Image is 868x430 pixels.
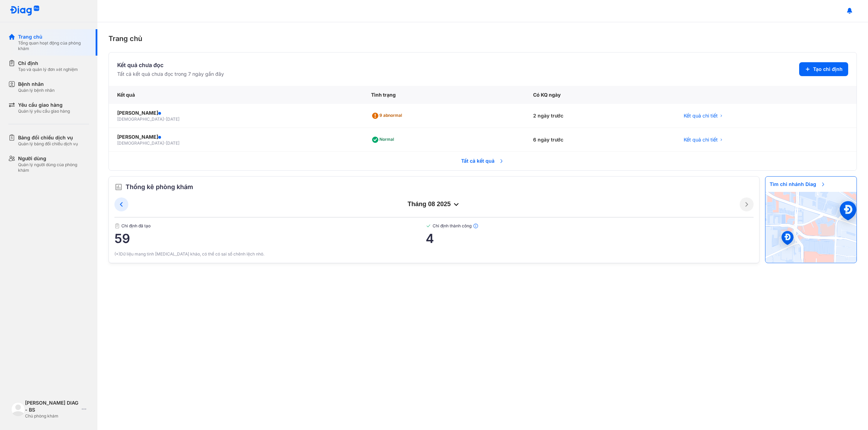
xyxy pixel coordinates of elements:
div: 2 ngày trước [525,104,676,128]
img: info.7e716105.svg [473,223,479,229]
span: 59 [114,232,426,245]
div: tháng 08 2025 [128,200,740,209]
span: [DATE] [166,140,179,146]
div: Chỉ định [18,60,78,67]
div: Trang chủ [108,33,857,44]
span: [DEMOGRAPHIC_DATA] [117,140,164,146]
div: Bệnh nhân [18,81,55,88]
div: Quản lý người dùng của phòng khám [18,162,89,173]
div: Quản lý yêu cầu giao hàng [18,108,70,114]
span: Tìm chi nhánh Diag [765,177,830,192]
div: Tình trạng [363,86,525,104]
span: Tất cả kết quả [457,153,508,169]
span: [DATE] [166,116,179,122]
div: Bảng đối chiếu dịch vụ [18,134,78,141]
img: order.5a6da16c.svg [114,183,123,191]
div: Kết quả chưa đọc [117,61,224,69]
div: Quản lý bệnh nhân [18,88,55,93]
img: document.50c4cfd0.svg [114,223,120,229]
span: Kết quả chi tiết [684,112,718,119]
div: Tất cả kết quả chưa đọc trong 7 ngày gần đây [117,71,224,78]
div: Yêu cầu giao hàng [18,102,70,108]
div: [PERSON_NAME] [117,133,354,140]
div: 6 ngày trước [525,128,676,152]
span: - [164,140,166,146]
span: Kết quả chi tiết [684,136,718,143]
div: Người dùng [18,155,89,162]
div: (*)Dữ liệu mang tính [MEDICAL_DATA] khảo, có thể có sai số chênh lệch nhỏ. [114,251,754,257]
div: Có KQ ngày [525,86,676,104]
div: Normal [371,134,397,145]
div: [PERSON_NAME] DIAG - BS [25,399,79,413]
div: Tạo và quản lý đơn xét nghiệm [18,67,78,72]
div: Trang chủ [18,33,89,40]
span: Thống kê phòng khám [126,182,193,192]
span: Chỉ định thành công [426,223,754,229]
div: Quản lý bảng đối chiếu dịch vụ [18,141,78,147]
div: Chủ phòng khám [25,413,79,419]
div: Tổng quan hoạt động của phòng khám [18,40,89,51]
div: 9 abnormal [371,110,405,121]
div: Kết quả [109,86,363,104]
span: Chỉ định đã tạo [114,223,426,229]
span: - [164,116,166,122]
span: [DEMOGRAPHIC_DATA] [117,116,164,122]
div: [PERSON_NAME] [117,109,354,116]
img: checked-green.01cc79e0.svg [426,223,431,229]
img: logo [11,402,25,416]
span: 4 [426,232,754,245]
button: Tạo chỉ định [799,62,848,76]
img: logo [10,6,40,16]
span: Tạo chỉ định [813,66,843,73]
